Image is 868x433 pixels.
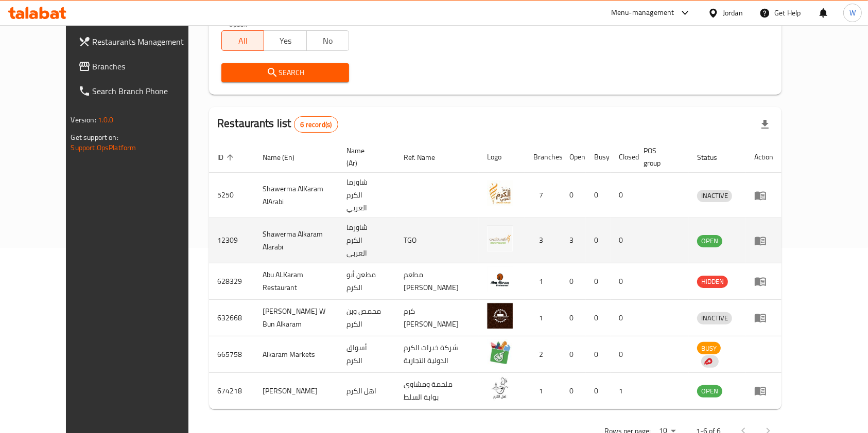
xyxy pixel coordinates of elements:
[561,373,586,409] td: 0
[70,29,211,54] a: Restaurants Management
[525,141,561,173] th: Branches
[395,263,479,300] td: مطعم [PERSON_NAME]
[723,7,743,19] div: Jordan
[93,60,203,73] span: Branches
[229,20,248,27] label: Upsell
[254,173,338,218] td: Shawerma AlKaram AlArabi
[611,173,635,218] td: 0
[230,66,341,79] span: Search
[338,263,395,300] td: مطعن أبو الكرم
[697,235,722,247] div: OPEN
[611,300,635,336] td: 0
[753,112,777,137] div: Export file
[254,336,338,373] td: Alkaram Markets
[697,190,732,202] span: INACTIVE
[561,218,586,263] td: 3
[217,116,338,133] h2: Restaurants list
[586,373,611,409] td: 0
[487,181,513,206] img: Shawerma AlKaram AlArabi
[395,300,479,336] td: كرم [PERSON_NAME]
[611,373,635,409] td: 1
[254,373,338,409] td: [PERSON_NAME]
[209,173,254,218] td: 5250
[754,385,773,397] div: Menu
[561,263,586,300] td: 0
[254,263,338,300] td: Abu ALKaram Restaurant
[338,218,395,263] td: شاورما الكرم العربي
[395,373,479,409] td: ملحمة ومشاوي بوابة السلط
[254,218,338,263] td: Shawerma Alkaram Alarabi
[487,339,513,365] img: Alkaram Markets
[209,263,254,300] td: 628329
[209,300,254,336] td: 632668
[525,218,561,263] td: 3
[209,336,254,373] td: 665758
[644,145,676,169] span: POS group
[697,312,732,324] div: INACTIVE
[71,113,96,127] span: Version:
[697,276,728,287] span: HIDDEN
[487,226,513,251] img: Shawerma Alkaram Alarabi
[71,131,118,144] span: Get support on:
[697,151,731,164] span: Status
[221,30,264,51] button: All
[697,342,721,354] span: BUSY
[525,336,561,373] td: 2
[209,218,254,263] td: 12309
[209,373,254,409] td: 674218
[209,141,782,409] table: enhanced table
[754,234,773,247] div: Menu
[395,218,479,263] td: TGO
[346,145,383,169] span: Name (Ar)
[254,300,338,336] td: [PERSON_NAME] W Bun Alkaram
[338,300,395,336] td: محمص وبن الكرم
[586,141,611,173] th: Busy
[561,141,586,173] th: Open
[697,385,722,398] div: OPEN
[697,276,728,288] div: HIDDEN
[263,151,308,164] span: Name (En)
[697,312,732,324] span: INACTIVE
[294,116,339,133] div: Total records count
[746,141,782,173] th: Action
[311,33,345,48] span: No
[221,63,349,82] button: Search
[611,263,635,300] td: 0
[754,189,773,202] div: Menu
[487,376,513,402] img: Aheil Alkaram
[70,79,211,103] a: Search Branch Phone
[70,54,211,79] a: Branches
[525,300,561,336] td: 1
[611,141,635,173] th: Closed
[217,151,237,164] span: ID
[561,336,586,373] td: 0
[561,173,586,218] td: 0
[586,218,611,263] td: 0
[703,357,713,366] img: delivery hero logo
[268,33,302,48] span: Yes
[487,266,513,292] img: Abu ALKaram Restaurant
[754,312,773,324] div: Menu
[525,263,561,300] td: 1
[697,385,722,397] span: OPEN
[849,7,856,19] span: W
[395,336,479,373] td: شركة خيرات الكرم الدولية التجارية
[338,336,395,373] td: أسواق الكرم
[226,33,260,48] span: All
[294,120,338,130] span: 6 record(s)
[586,263,611,300] td: 0
[93,85,203,97] span: Search Branch Phone
[586,300,611,336] td: 0
[306,30,349,51] button: No
[701,355,719,368] div: Indicates that the vendor menu management has been moved to DH Catalog service
[71,141,136,154] a: Support.OpsPlatform
[611,336,635,373] td: 0
[98,113,114,127] span: 1.0.0
[264,30,306,51] button: Yes
[338,173,395,218] td: شاورما الكرم العربي
[611,218,635,263] td: 0
[586,173,611,218] td: 0
[611,7,674,19] div: Menu-management
[487,303,513,329] img: Mahumas W Bun Alkaram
